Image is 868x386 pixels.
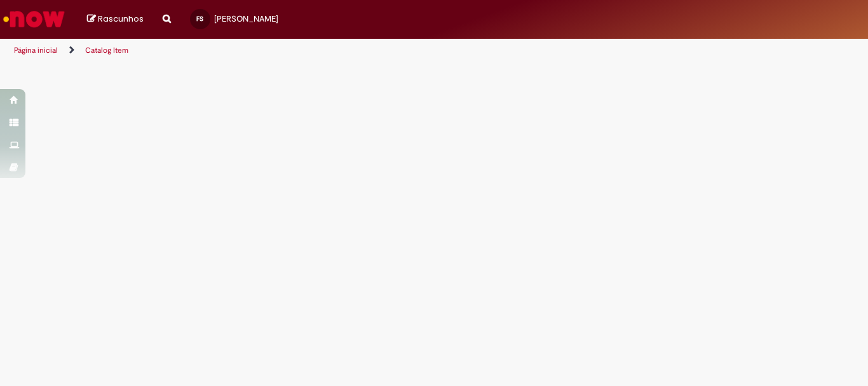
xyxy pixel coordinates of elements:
[214,13,278,24] span: [PERSON_NAME]
[14,45,58,55] a: Página inicial
[85,45,128,55] a: Catalog Item
[98,13,144,25] span: Rascunhos
[10,39,569,62] ul: Trilhas de página
[196,15,203,23] span: FS
[87,13,144,25] a: Rascunhos
[1,6,67,32] img: ServiceNow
